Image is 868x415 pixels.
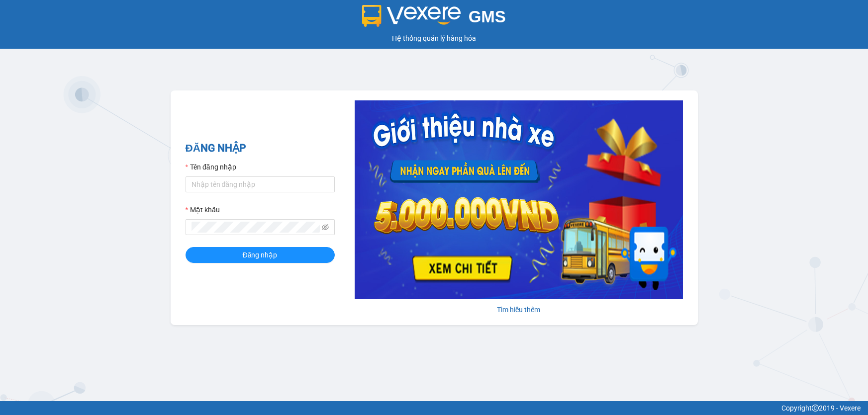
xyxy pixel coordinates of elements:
[355,100,683,299] img: banner-0
[469,7,506,26] span: GMS
[362,5,461,27] img: logo 2
[355,304,683,315] div: Tìm hiểu thêm
[186,140,335,157] h2: ĐĂNG NHẬP
[243,249,278,260] span: Đăng nhập
[186,162,236,172] label: Tên đăng nhập
[362,15,506,23] a: GMS
[192,222,320,233] input: Mật khẩu
[186,204,220,215] label: Mật khẩu
[186,247,335,263] button: Đăng nhập
[2,33,866,44] div: Hệ thống quản lý hàng hóa
[7,403,861,414] div: Copyright 2019 - Vexere
[186,176,335,192] input: Tên đăng nhập
[812,405,819,412] span: copyright
[322,224,329,231] span: eye-invisible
